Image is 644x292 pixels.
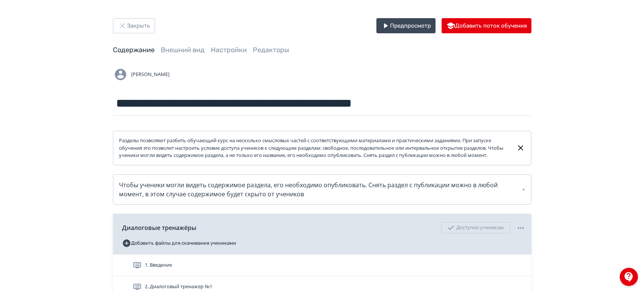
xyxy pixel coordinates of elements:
[113,255,531,276] div: 1. Введение
[253,46,289,54] a: Редакторы
[113,18,155,33] button: Закрыть
[441,222,510,233] div: Доступно ученикам
[211,46,247,54] a: Настройки
[119,137,511,159] div: Разделы позволяют разбить обучающий курс на несколько смысловых частей с соответствующими материа...
[145,261,172,269] span: 1. Введение
[122,223,196,232] span: Диалоговые тренажёры
[113,46,155,54] a: Содержание
[119,180,525,199] div: Чтобы ученики могли видеть содержимое раздела, его необходимо опубликовать. Снять раздел с публик...
[161,46,205,54] a: Внешний вид
[122,237,236,249] button: Добавить файлы для скачивания учениками
[442,18,531,33] button: Добавить поток обучения
[131,71,169,78] span: [PERSON_NAME]
[145,283,212,290] span: 2. Диалоговый тренажер №1
[376,18,436,33] button: Предпросмотр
